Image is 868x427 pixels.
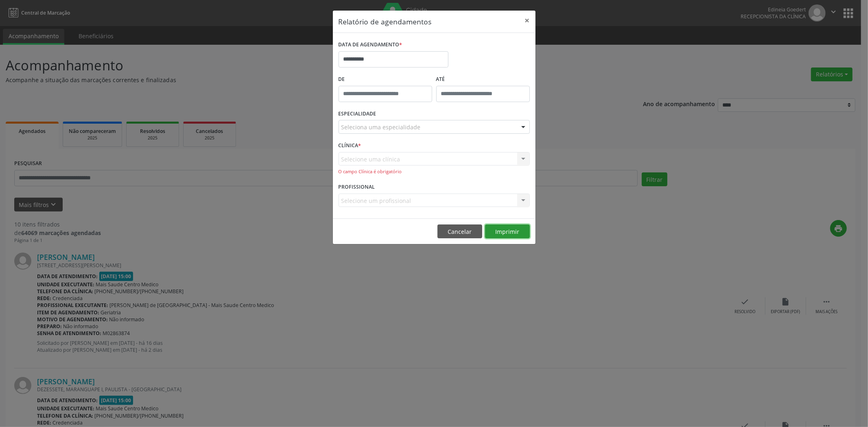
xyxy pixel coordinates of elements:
label: De [339,73,432,86]
label: ESPECIALIDADE [339,108,376,120]
label: ATÉ [436,73,530,86]
h5: Relatório de agendamentos [339,16,432,27]
button: Cancelar [437,224,482,238]
label: PROFISSIONAL [339,181,375,194]
button: Close [519,11,536,30]
button: Imprimir [485,224,530,238]
label: CLÍNICA [339,139,361,152]
label: DATA DE AGENDAMENTO [339,39,402,51]
div: O campo Clínica é obrigatório [339,168,530,175]
span: Seleciona uma especialidade [341,123,421,131]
